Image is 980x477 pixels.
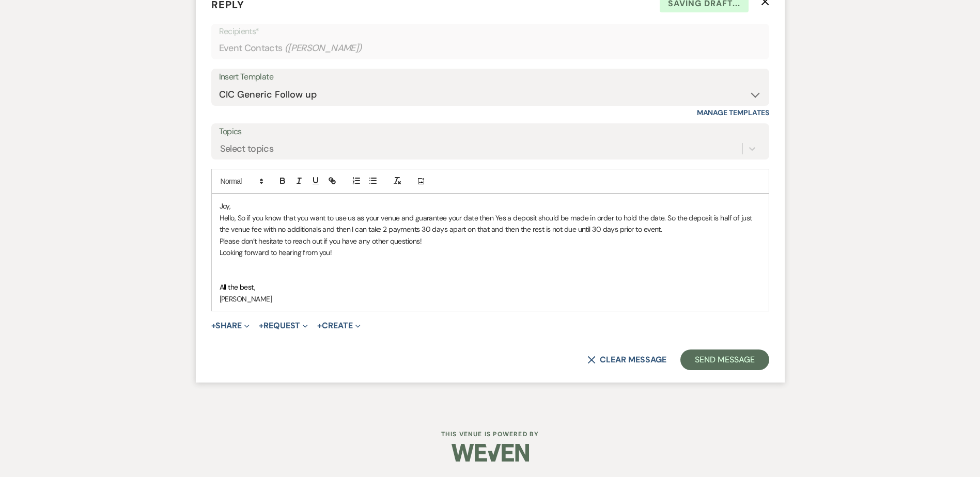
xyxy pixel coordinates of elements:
span: Please don’t hesitate to reach out if you have any other questions! [220,236,422,246]
a: Manage Templates [697,108,769,117]
button: Share [211,322,250,330]
p: Hello, So if you know that you want to use us as your venue and guarantee your date then Yes a de... [220,212,761,235]
div: Insert Template [219,70,761,85]
div: Event Contacts [219,38,761,58]
button: Clear message [587,356,666,364]
span: Looking forward to hearing from you! [220,248,332,257]
p: Recipients* [219,25,761,38]
span: All the best, [220,282,256,292]
span: + [211,322,216,330]
label: Topics [219,124,761,139]
p: [PERSON_NAME] [220,293,761,305]
div: Select topics [220,142,274,156]
span: + [259,322,263,330]
button: Request [259,322,308,330]
button: Send Message [680,349,769,370]
img: Weven Logo [452,435,529,471]
span: ( [PERSON_NAME] ) [285,41,362,55]
span: + [317,322,322,330]
button: Create [317,322,360,330]
p: Joy, [220,200,761,212]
